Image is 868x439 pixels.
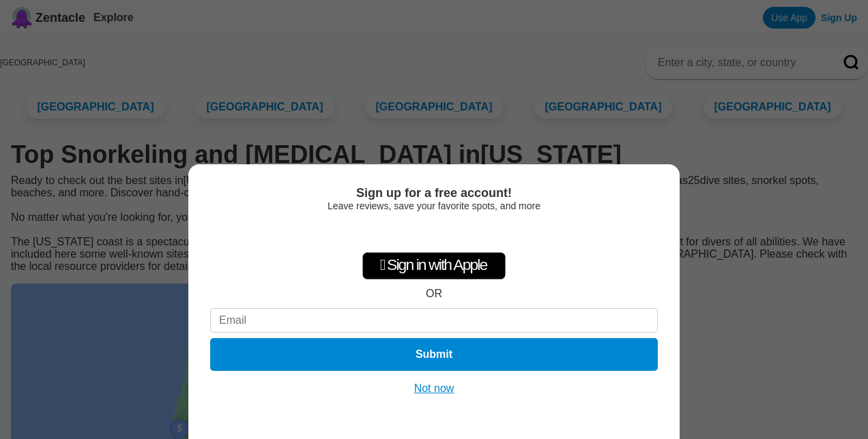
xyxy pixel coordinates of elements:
[365,218,504,248] iframe: Sign in with Google Button
[362,252,506,279] div: Sign in with Apple
[210,186,658,200] div: Sign up for a free account!
[210,338,658,371] button: Submit
[210,308,658,333] input: Email
[210,200,658,211] div: Leave reviews, save your favorite spots, and more
[426,288,442,300] div: OR
[410,382,459,395] button: Not now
